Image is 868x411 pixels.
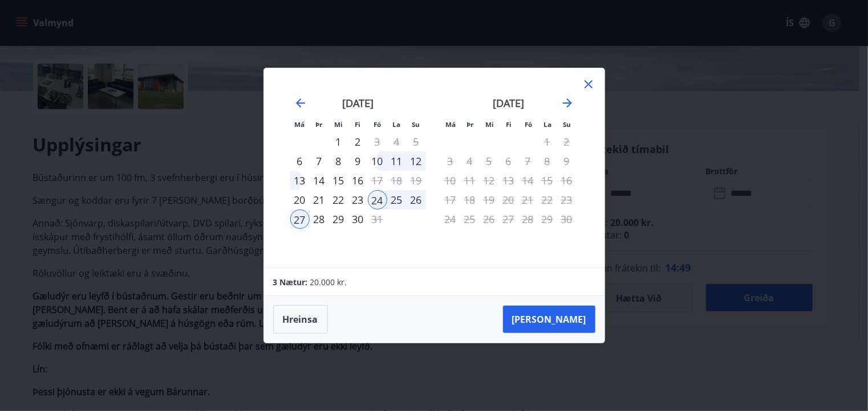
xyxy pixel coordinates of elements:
[310,151,329,171] div: 7
[441,209,460,229] td: Not available. mánudagur, 24. nóvember 2025
[387,151,407,171] td: Choose laugardagur, 11. október 2025 as your check-out date. It’s available.
[480,151,499,171] td: Not available. miðvikudagur, 5. nóvember 2025
[393,120,401,129] small: La
[493,96,524,110] strong: [DATE]
[368,171,387,190] div: Aðeins útritun í boði
[538,151,557,171] td: Not available. laugardagur, 8. nóvember 2025
[348,132,368,151] td: Choose fimmtudagur, 2. október 2025 as your check-out date. It’s available.
[441,171,460,190] td: Not available. mánudagur, 10. nóvember 2025
[518,151,538,171] td: Not available. föstudagur, 7. nóvember 2025
[290,209,310,229] div: 27
[329,132,348,151] td: Choose miðvikudagur, 1. október 2025 as your check-out date. It’s available.
[499,171,518,190] td: Not available. fimmtudagur, 13. nóvember 2025
[441,151,460,171] td: Not available. mánudagur, 3. nóvember 2025
[407,190,426,209] td: Selected. sunnudagur, 26. október 2025
[290,151,310,171] td: Choose mánudagur, 6. október 2025 as your check-out date. It’s available.
[329,151,348,171] div: 8
[407,171,426,190] td: Not available. sunnudagur, 19. október 2025
[329,151,348,171] td: Choose miðvikudagur, 8. október 2025 as your check-out date. It’s available.
[348,190,368,209] td: Choose fimmtudagur, 23. október 2025 as your check-out date. It’s available.
[310,190,329,209] div: 21
[518,171,538,190] td: Not available. föstudagur, 14. nóvember 2025
[503,306,595,333] button: [PERSON_NAME]
[368,171,387,190] td: Choose föstudagur, 17. október 2025 as your check-out date. It’s available.
[329,190,348,209] td: Choose miðvikudagur, 22. október 2025 as your check-out date. It’s available.
[348,190,368,209] div: 23
[412,120,420,129] small: Su
[329,132,348,151] div: 1
[355,120,361,129] small: Fi
[278,82,591,254] div: Calendar
[460,190,480,209] td: Not available. þriðjudagur, 18. nóvember 2025
[538,171,557,190] td: Not available. laugardagur, 15. nóvember 2025
[525,120,532,129] small: Fö
[368,151,387,171] div: 10
[407,151,426,171] td: Choose sunnudagur, 12. október 2025 as your check-out date. It’s available.
[387,171,407,190] td: Not available. laugardagur, 18. október 2025
[557,190,577,209] td: Not available. sunnudagur, 23. nóvember 2025
[499,209,518,229] td: Not available. fimmtudagur, 27. nóvember 2025
[368,190,387,209] td: Selected as start date. föstudagur, 24. október 2025
[348,132,368,151] div: 2
[310,277,347,287] span: 20.000 kr.
[518,209,538,229] td: Not available. föstudagur, 28. nóvember 2025
[295,120,305,129] small: Má
[368,132,387,151] div: Aðeins útritun í boði
[563,120,571,129] small: Su
[446,120,456,129] small: Má
[557,151,577,171] td: Not available. sunnudagur, 9. nóvember 2025
[290,171,310,190] td: Choose mánudagur, 13. október 2025 as your check-out date. It’s available.
[499,190,518,209] td: Not available. fimmtudagur, 20. nóvember 2025
[544,120,552,129] small: La
[342,96,374,110] strong: [DATE]
[506,120,512,129] small: Fi
[387,190,407,209] td: Selected. laugardagur, 25. október 2025
[557,171,577,190] td: Not available. sunnudagur, 16. nóvember 2025
[387,190,407,209] div: 25
[273,277,308,287] span: 3 Nætur:
[329,171,348,190] td: Choose miðvikudagur, 15. október 2025 as your check-out date. It’s available.
[557,209,577,229] td: Not available. sunnudagur, 30. nóvember 2025
[329,209,348,229] div: 29
[273,305,328,334] button: Hreinsa
[294,96,307,110] div: Move backward to switch to the previous month.
[310,171,329,190] div: 14
[329,190,348,209] div: 22
[480,190,499,209] td: Not available. miðvikudagur, 19. nóvember 2025
[348,151,368,171] td: Choose fimmtudagur, 9. október 2025 as your check-out date. It’s available.
[407,132,426,151] td: Not available. sunnudagur, 5. október 2025
[316,120,323,129] small: Þr
[460,151,480,171] td: Not available. þriðjudagur, 4. nóvember 2025
[329,171,348,190] div: 15
[561,96,574,110] div: Move forward to switch to the next month.
[387,151,407,171] div: 11
[407,190,426,209] div: 26
[290,209,310,229] td: Selected as end date. mánudagur, 27. október 2025
[407,151,426,171] div: 12
[557,132,577,151] td: Not available. sunnudagur, 2. nóvember 2025
[290,190,310,209] div: Aðeins innritun í boði
[368,151,387,171] td: Choose föstudagur, 10. október 2025 as your check-out date. It’s available.
[538,190,557,209] td: Not available. laugardagur, 22. nóvember 2025
[348,171,368,190] td: Choose fimmtudagur, 16. október 2025 as your check-out date. It’s available.
[460,209,480,229] td: Not available. þriðjudagur, 25. nóvember 2025
[348,209,368,229] td: Choose fimmtudagur, 30. október 2025 as your check-out date. It’s available.
[290,190,310,209] td: Choose mánudagur, 20. október 2025 as your check-out date. It’s available.
[310,151,329,171] td: Choose þriðjudagur, 7. október 2025 as your check-out date. It’s available.
[467,120,474,129] small: Þr
[441,190,460,209] td: Not available. mánudagur, 17. nóvember 2025
[368,209,387,229] div: Aðeins útritun í boði
[480,171,499,190] td: Not available. miðvikudagur, 12. nóvember 2025
[538,132,557,151] td: Not available. laugardagur, 1. nóvember 2025
[290,171,310,190] div: 13
[499,151,518,171] td: Not available. fimmtudagur, 6. nóvember 2025
[310,209,329,229] div: 28
[387,132,407,151] td: Not available. laugardagur, 4. október 2025
[368,132,387,151] td: Choose föstudagur, 3. október 2025 as your check-out date. It’s available.
[460,171,480,190] td: Not available. þriðjudagur, 11. nóvember 2025
[538,209,557,229] td: Not available. laugardagur, 29. nóvember 2025
[290,151,310,171] div: Aðeins innritun í boði
[348,171,368,190] div: 16
[329,209,348,229] td: Choose miðvikudagur, 29. október 2025 as your check-out date. It’s available.
[485,120,494,129] small: Mi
